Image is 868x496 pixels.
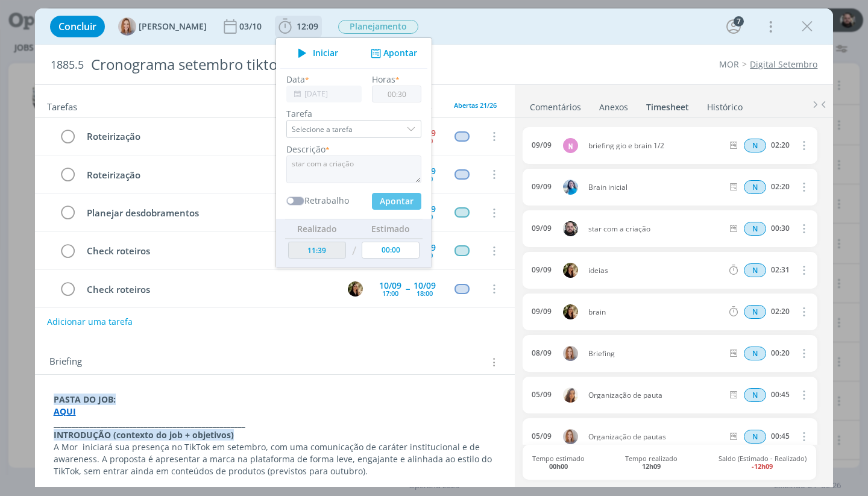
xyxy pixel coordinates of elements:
strong: INTRODUÇÃO (contexto do job + objetivos) [54,429,234,441]
img: V [563,388,578,403]
span: Tempo estimado [532,454,585,470]
div: 00:45 [771,391,790,399]
span: -- [406,284,409,293]
div: 02:31 [771,266,790,274]
b: 12h09 [642,462,661,471]
div: Horas normais [744,388,766,402]
img: C [348,281,363,297]
span: ideias [583,267,728,274]
button: C [346,280,364,298]
span: 1885.5 [51,58,84,72]
div: Horas normais [744,305,766,319]
span: 12:09 [297,20,318,32]
div: Anexos [599,101,628,113]
span: Brain inicial [583,184,728,191]
div: Check roteiros [82,243,337,259]
div: Horas normais [744,222,766,236]
strong: _____________________________________________________ [54,418,245,429]
span: Tarefas [47,98,77,113]
span: Briefing [583,350,728,357]
a: Comentários [529,96,582,113]
div: 00:30 [771,224,790,233]
div: Planejar desdobramentos [82,206,337,221]
div: 09/09 [532,224,552,233]
div: 02:20 [771,141,790,149]
div: Roteirização [82,129,337,144]
img: C [563,263,578,278]
div: Roteirização [82,168,337,183]
div: 03/10 [239,22,264,31]
span: Planejamento [338,20,418,34]
label: Descrição [286,143,325,155]
span: Saldo (Estimado - Realizado) [719,454,807,470]
div: 09/09 [532,183,552,191]
span: N [744,222,766,236]
ul: 12:09 [275,37,432,268]
div: N [563,138,578,153]
div: 09/09 [532,266,552,274]
button: Iniciar [291,45,339,61]
div: 08/09 [532,349,552,357]
button: 7 [724,17,743,36]
img: A [563,346,578,361]
span: N [744,180,766,194]
div: 00:20 [771,349,790,357]
button: Apontar [372,193,421,210]
div: 00:45 [771,432,790,441]
span: N [744,305,766,319]
div: 05/09 [532,432,552,441]
span: Iniciar [313,49,338,57]
span: brain [583,309,728,316]
div: Horas normais [744,347,766,360]
p: A Mor iniciará sua presença no TikTok em setembro, com uma comunicação de caráter institucional e... [54,441,497,477]
span: Abertas 21/26 [454,101,497,110]
div: 02:20 [771,183,790,191]
a: MOR [719,58,739,70]
input: Data [286,86,362,102]
b: -12h09 [752,462,773,471]
div: 7 [734,16,744,27]
div: Horas normais [744,263,766,277]
span: N [744,263,766,277]
span: N [744,139,766,152]
a: Histórico [706,96,743,113]
button: A[PERSON_NAME] [118,17,207,36]
button: Planejamento [338,19,419,34]
button: Concluir [50,16,105,37]
button: Adicionar uma tarefa [46,311,133,333]
label: Tarefa [286,107,421,120]
div: Check roteiros [82,282,337,297]
label: Retrabalho [304,194,349,207]
div: 09/09 [532,141,552,149]
div: Horas normais [744,180,766,194]
button: 12:09 [275,17,321,36]
img: C [563,304,578,319]
div: 02:20 [771,307,790,316]
img: E [563,180,578,195]
span: Organização de pauta [583,392,728,399]
div: Horas normais [744,139,766,152]
img: A [118,17,136,36]
span: Briefing [49,354,82,370]
span: N [744,388,766,402]
span: star com a criação [583,225,728,233]
button: Apontar [368,47,418,60]
label: Data [286,73,305,86]
div: dialog [35,8,834,487]
div: 10/09 [379,281,401,290]
img: G [563,221,578,236]
a: AQUI [54,406,76,417]
div: Horas normais [744,430,766,444]
span: N [744,347,766,360]
div: 05/09 [532,391,552,399]
a: Digital Setembro [750,58,817,70]
label: Horas [372,73,395,86]
div: 18:00 [417,290,433,297]
td: / [348,239,359,263]
span: Concluir [58,22,96,31]
th: Estimado [359,219,423,238]
div: 09/09 [532,307,552,316]
div: 17:00 [382,290,398,297]
b: 00h00 [549,462,568,471]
